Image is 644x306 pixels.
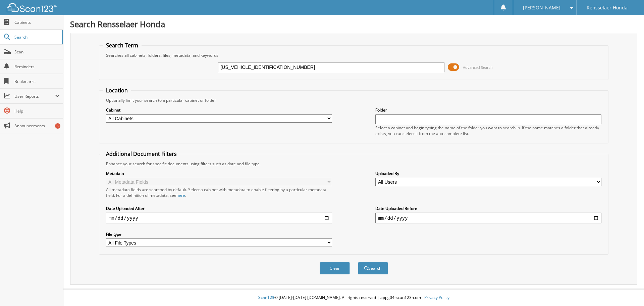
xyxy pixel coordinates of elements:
[375,171,601,176] label: Uploaded By
[258,295,274,300] span: Scan123
[7,3,57,12] img: scan123-logo-white.svg
[176,192,185,198] a: here
[106,171,332,176] label: Metadata
[63,290,644,306] div: © [DATE]-[DATE] [DOMAIN_NAME]. All rights reserved | appg04-scan123-com |
[106,231,332,237] label: File type
[103,150,180,158] legend: Additional Document Filters
[14,64,60,70] span: Reminders
[14,34,59,40] span: Search
[375,213,601,223] input: end
[375,125,601,136] div: Select a cabinet and begin typing the name of the folder you want to search in. If the name match...
[14,49,60,55] span: Scan
[375,107,601,113] label: Folder
[14,123,60,129] span: Announcements
[55,123,60,129] div: 6
[106,206,332,211] label: Date Uploaded After
[14,93,55,99] span: User Reports
[70,18,637,30] h1: Search Rensselaer Honda
[103,161,605,167] div: Enhance your search for specific documents using filters such as date and file type.
[103,52,605,58] div: Searches all cabinets, folders, files, metadata, and keywords
[103,87,131,94] legend: Location
[106,107,332,113] label: Cabinet
[424,295,449,300] a: Privacy Policy
[14,19,60,25] span: Cabinets
[610,274,644,306] iframe: Chat Widget
[103,42,142,49] legend: Search Term
[14,108,60,114] span: Help
[320,262,350,274] button: Clear
[103,97,605,103] div: Optionally limit your search to a particular cabinet or folder
[106,213,332,223] input: start
[523,6,560,10] span: [PERSON_NAME]
[14,79,60,84] span: Bookmarks
[358,262,388,274] button: Search
[587,6,628,10] span: Rensselaer Honda
[375,206,601,211] label: Date Uploaded Before
[106,187,332,198] div: All metadata fields are searched by default. Select a cabinet with metadata to enable filtering b...
[463,65,493,70] span: Advanced Search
